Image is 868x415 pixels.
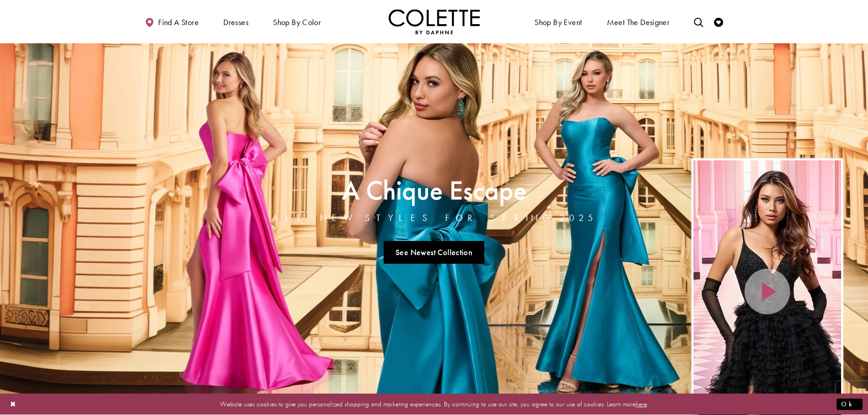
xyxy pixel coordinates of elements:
[384,241,485,264] a: See Newest Collection A Chique Escape All New Styles For Spring 2025
[636,400,647,409] a: here
[66,398,802,410] p: Website uses cookies to give you personalized shopping and marketing experiences. By continuing t...
[837,399,863,410] button: Submit Dialog
[269,237,599,267] ul: Slider Links
[5,396,21,412] button: Close Dialog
